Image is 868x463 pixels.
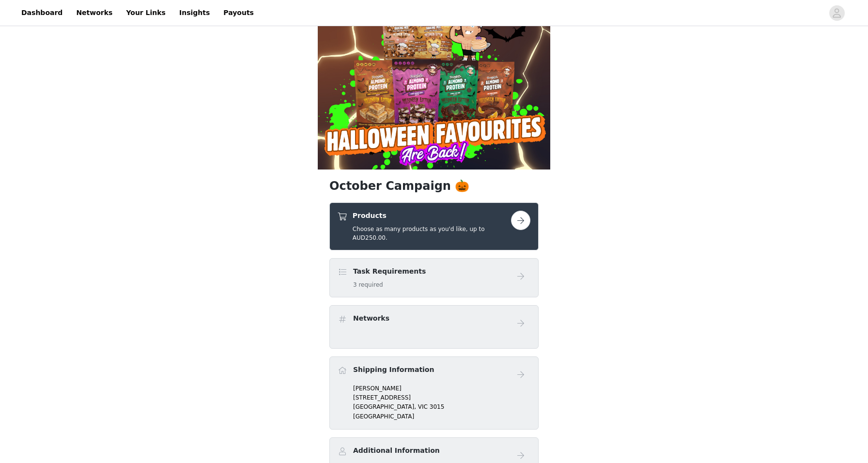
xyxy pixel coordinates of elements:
[353,365,434,375] h4: Shipping Information
[353,266,426,277] h4: Task Requirements
[329,356,539,430] div: Shipping Information
[832,5,841,21] div: avatar
[353,280,426,289] h5: 3 required
[15,2,68,24] a: Dashboard
[430,403,445,410] span: 3015
[353,384,530,393] p: [PERSON_NAME]
[329,202,539,250] div: Products
[353,225,511,242] h5: Choose as many products as you'd like, up to AUD250.00.
[353,446,440,456] h4: Additional Information
[329,177,539,195] h1: October Campaign 🎃
[353,211,511,221] h4: Products
[120,2,171,24] a: Your Links
[329,258,539,297] div: Task Requirements
[217,2,260,24] a: Payouts
[353,412,530,421] p: [GEOGRAPHIC_DATA]
[353,393,530,402] p: [STREET_ADDRESS]
[173,2,216,24] a: Insights
[329,305,539,349] div: Networks
[353,403,416,410] span: [GEOGRAPHIC_DATA],
[418,403,428,410] span: VIC
[353,313,389,324] h4: Networks
[70,2,118,24] a: Networks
